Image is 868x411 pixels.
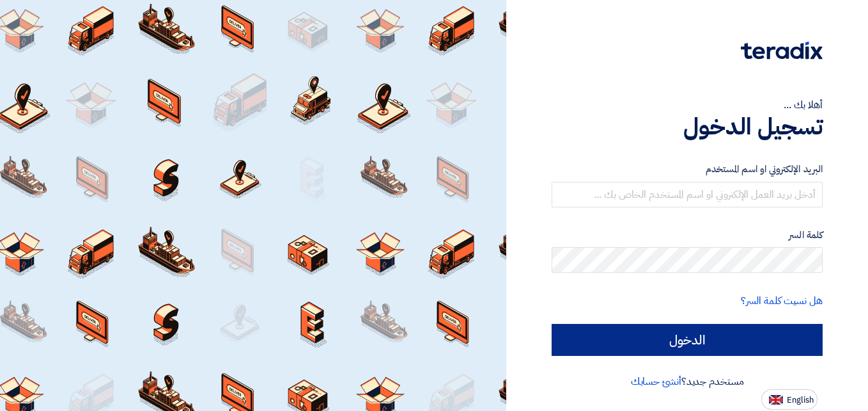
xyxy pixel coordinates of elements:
[552,182,823,207] input: أدخل بريد العمل الإلكتروني او اسم المستخدم الخاص بك ...
[741,42,823,60] img: Teradix logo
[552,162,823,177] label: البريد الإلكتروني او اسم المستخدم
[631,374,681,389] a: أنشئ حسابك
[552,113,823,141] h1: تسجيل الدخول
[552,228,823,243] label: كلمة السر
[741,293,823,309] a: هل نسيت كلمة السر؟
[552,97,823,113] div: أهلا بك ...
[769,395,783,405] img: en-US.png
[761,389,818,410] button: English
[787,396,814,405] span: English
[552,374,823,389] div: مستخدم جديد؟
[552,324,823,356] input: الدخول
